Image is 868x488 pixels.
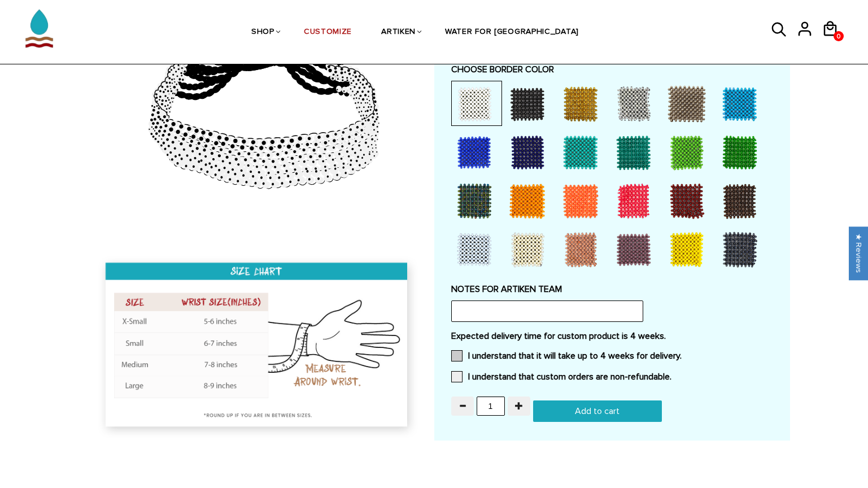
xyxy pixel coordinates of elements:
[504,81,555,126] div: Black
[664,81,714,126] div: Grey
[717,226,767,272] div: Steel
[834,29,844,43] span: 0
[717,81,767,126] div: Sky Blue
[533,400,662,422] input: Add to cart
[451,129,502,175] div: Bush Blue
[834,31,844,41] a: 0
[451,81,502,126] div: White
[610,178,661,223] div: Red
[451,178,502,223] div: Peacock
[717,129,767,175] div: Kenya Green
[251,3,274,62] a: SHOP
[304,3,352,62] a: CUSTOMIZE
[557,81,608,126] div: Gold
[849,226,868,280] div: Click to open Judge.me floating reviews tab
[451,330,773,342] label: Expected delivery time for custom product is 4 weeks.
[95,254,420,441] img: size_chart_new.png
[664,129,714,175] div: Light Green
[451,371,671,382] label: I understand that custom orders are non-refundable.
[557,178,608,223] div: Orange
[717,178,767,223] div: Brown
[557,226,608,272] div: Rose Gold
[504,129,555,175] div: Dark Blue
[610,129,661,175] div: Teal
[610,226,661,272] div: Purple Rain
[610,81,661,126] div: Silver
[451,284,773,295] label: NOTES FOR ARTIKEN TEAM
[381,3,416,62] a: ARTIKEN
[504,226,555,272] div: Cream
[664,178,714,223] div: Maroon
[451,226,502,272] div: Baby Blue
[664,226,714,272] div: Yellow
[557,129,608,175] div: Turquoise
[451,64,773,75] label: CHOOSE BORDER COLOR
[504,178,555,223] div: Light Orange
[445,3,579,62] a: WATER FOR [GEOGRAPHIC_DATA]
[451,350,682,361] label: I understand that it will take up to 4 weeks for delivery.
